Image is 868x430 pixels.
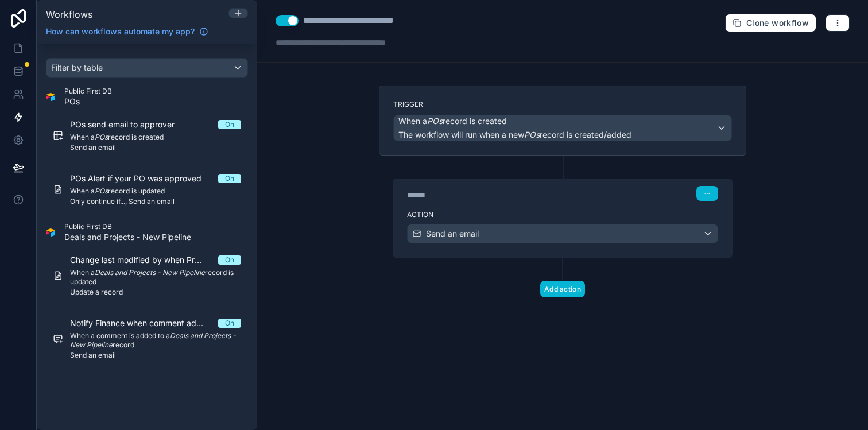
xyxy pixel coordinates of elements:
[540,281,585,297] button: Add action
[393,100,732,109] label: Trigger
[524,130,540,140] em: POs
[407,224,718,243] button: Send an email
[398,130,631,140] span: The workflow will run when a new record is created/added
[398,115,507,127] span: When a record is created
[46,26,195,37] span: How can workflows automate my app?
[427,116,443,126] em: POs
[426,228,479,239] span: Send an email
[393,115,732,141] button: When aPOsrecord is createdThe workflow will run when a newPOsrecord is created/added
[725,14,816,32] button: Clone workflow
[46,9,92,20] span: Workflows
[41,26,213,37] a: How can workflows automate my app?
[746,18,809,28] span: Clone workflow
[407,210,718,219] label: Action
